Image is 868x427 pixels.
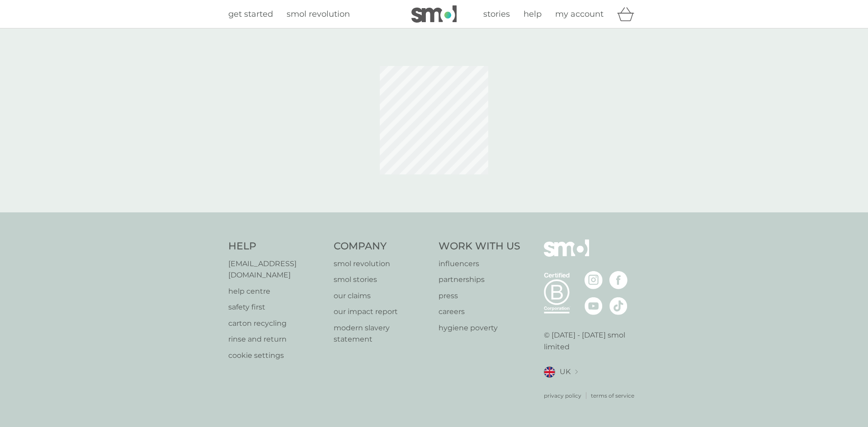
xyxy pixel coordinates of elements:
span: smol revolution [287,9,350,19]
span: stories [483,9,510,19]
a: stories [483,8,510,21]
h4: Help [228,239,325,253]
img: select a new location [575,370,578,375]
a: our claims [334,290,430,302]
a: get started [228,8,273,21]
a: careers [439,306,520,318]
a: my account [555,8,604,21]
img: smol [544,239,589,270]
a: press [439,290,520,302]
img: visit the smol Instagram page [585,271,603,289]
span: my account [555,9,604,19]
img: visit the smol Youtube page [585,297,603,315]
a: smol stories [334,274,430,286]
a: smol revolution [287,8,350,21]
a: privacy policy [544,391,581,400]
a: hygiene poverty [439,322,520,334]
a: safety first [228,301,325,313]
img: visit the smol Facebook page [609,271,627,289]
a: carton recycling [228,318,325,329]
a: help centre [228,286,325,297]
img: UK flag [544,366,555,378]
a: cookie settings [228,350,325,361]
a: modern slavery statement [334,322,430,345]
a: help [524,8,542,21]
span: UK [560,366,571,378]
img: visit the smol Tiktok page [609,297,627,315]
span: get started [228,9,273,19]
div: basket [617,5,640,23]
span: help [524,9,542,19]
a: smol revolution [334,258,430,270]
img: smol [411,5,457,23]
h4: Work With Us [439,239,520,253]
a: our impact report [334,306,430,318]
a: terms of service [591,391,634,400]
a: partnerships [439,274,520,286]
p: © [DATE] - [DATE] smol limited [544,329,640,352]
a: rinse and return [228,333,325,345]
h4: Company [334,239,430,253]
a: influencers [439,258,520,270]
a: [EMAIL_ADDRESS][DOMAIN_NAME] [228,258,325,281]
